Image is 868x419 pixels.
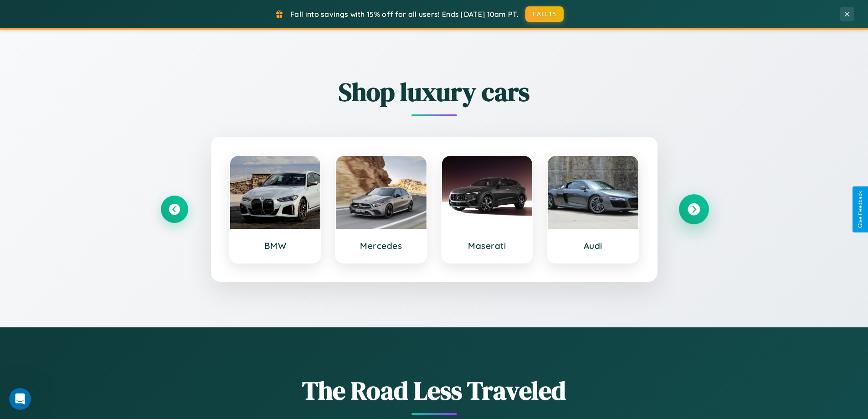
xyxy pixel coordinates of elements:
[857,191,863,228] div: Give Feedback
[239,240,312,251] h3: BMW
[345,240,417,251] h3: Mercedes
[525,6,564,22] button: FALL15
[557,240,629,251] h3: Audi
[451,240,524,251] h3: Maserati
[161,74,708,109] h2: Shop luxury cars
[290,10,519,19] span: Fall into savings with 15% off for all users! Ends [DATE] 10am PT.
[161,373,708,408] h1: The Road Less Traveled
[9,388,31,410] iframe: Intercom live chat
